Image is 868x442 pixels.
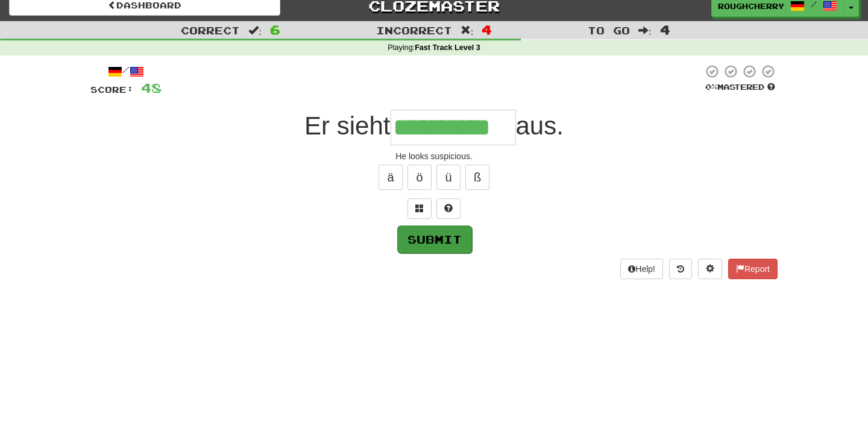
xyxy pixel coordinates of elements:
[90,64,162,79] div: /
[660,22,670,37] span: 4
[407,165,432,190] button: ö
[461,25,474,36] span: :
[588,24,630,36] span: To go
[270,22,280,37] span: 6
[669,259,692,279] button: Round history (alt+y)
[90,150,778,162] div: He looks suspicious.
[465,165,489,190] button: ß
[181,24,240,36] span: Correct
[436,165,461,190] button: ü
[718,1,784,11] span: RoughCherry
[376,24,452,36] span: Incorrect
[705,82,717,92] span: 0 %
[436,198,461,219] button: Single letter hint - you only get 1 per sentence and score half the points! alt+h
[482,22,492,37] span: 4
[90,84,134,95] span: Score:
[248,25,262,36] span: :
[415,43,480,52] strong: Fast Track Level 3
[304,112,390,140] span: Er sieht
[620,259,663,279] button: Help!
[407,198,432,219] button: Switch sentence to multiple choice alt+p
[141,80,162,95] span: 48
[638,25,652,36] span: :
[728,259,778,279] button: Report
[703,82,778,93] div: Mastered
[397,226,472,253] button: Submit
[379,165,403,190] button: ä
[516,112,564,140] span: aus.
